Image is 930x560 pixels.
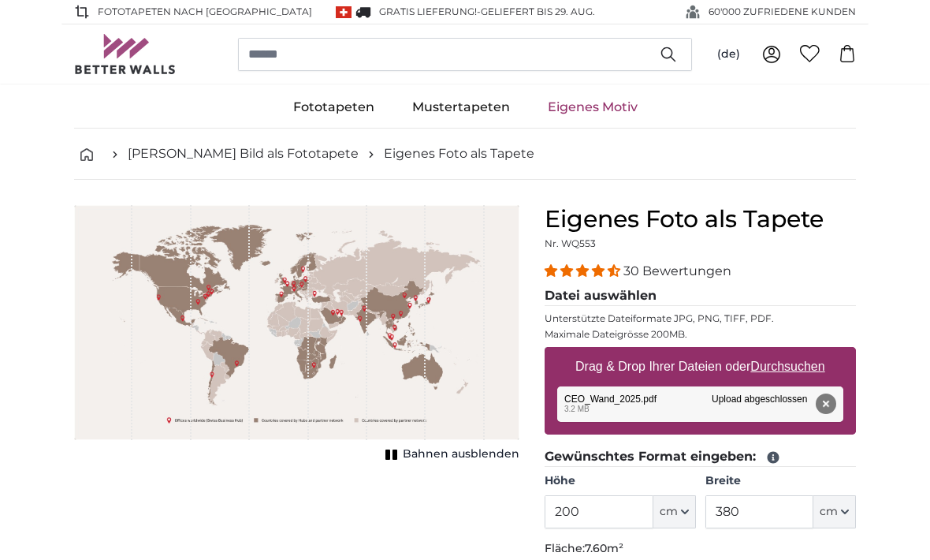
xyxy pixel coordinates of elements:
[545,205,856,233] h1: Eigenes Foto als Tapete
[403,446,519,462] span: Bahnen ausblenden
[393,87,529,128] a: Mustertapeten
[820,504,838,520] span: cm
[545,237,596,249] span: Nr. WQ553
[813,495,856,528] button: cm
[709,5,856,19] span: 60'000 ZUFRIEDENE KUNDEN
[545,312,856,325] p: Unterstützte Dateiformate JPG, PNG, TIFF, PDF.
[74,129,856,180] nav: breadcrumbs
[569,351,831,383] label: Drag & Drop Ihrer Dateien oder
[481,6,595,17] span: Geliefert bis 29. Aug.
[705,473,856,489] label: Breite
[653,495,696,528] button: cm
[545,447,856,467] legend: Gewünschtes Format eingeben:
[660,504,678,520] span: cm
[74,205,519,465] div: 1 of 1
[585,541,623,555] span: 7.60m²
[705,40,753,69] button: (de)
[74,34,177,74] img: Betterwalls
[545,541,856,557] p: Fläche:
[384,144,534,163] a: Eigenes Foto als Tapete
[381,443,519,465] button: Bahnen ausblenden
[751,360,825,373] u: Durchsuchen
[529,87,657,128] a: Eigenes Motiv
[379,6,477,17] span: GRATIS Lieferung!
[545,286,856,306] legend: Datei auswählen
[623,263,731,278] span: 30 Bewertungen
[545,473,695,489] label: Höhe
[545,328,856,341] p: Maximale Dateigrösse 200MB.
[98,5,312,19] span: Fototapeten nach [GEOGRAPHIC_DATA]
[336,6,352,18] img: Schweiz
[545,263,623,278] span: 4.33 stars
[274,87,393,128] a: Fototapeten
[128,144,359,163] a: [PERSON_NAME] Bild als Fototapete
[477,6,595,17] span: -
